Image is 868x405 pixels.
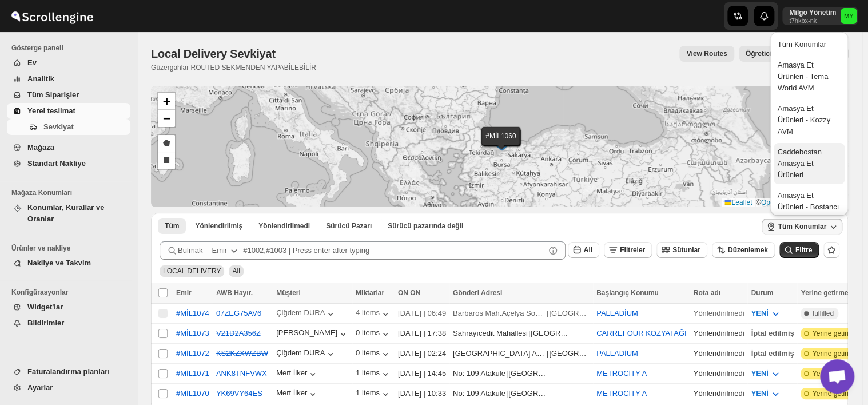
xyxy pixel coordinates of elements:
[453,388,590,399] div: |
[549,308,590,319] div: [GEOGRAPHIC_DATA]
[165,221,179,231] span: Tüm
[205,241,246,260] button: Emir
[739,46,787,62] button: Öğretici
[176,349,209,358] button: #MİL1072
[381,218,470,234] button: Un-claimable
[216,329,261,337] button: V21D2A356Z
[27,74,54,83] span: Analitik
[777,59,841,94] div: Amasya Et Ürünleri - Tema World AVM
[493,138,511,150] img: Marker
[751,369,768,378] span: YENİ
[27,159,86,168] span: Standart Nakliye
[7,380,130,396] button: Ayarlar
[163,94,170,108] span: +
[7,87,130,103] button: Tüm Siparişler
[158,218,186,234] button: All
[356,308,391,320] button: 4 items
[531,328,571,339] div: [GEOGRAPHIC_DATA]
[844,13,854,19] text: MY
[751,309,768,317] span: YENİ
[453,289,502,297] span: Gönderi Adresi
[276,368,318,380] div: Mert İlker
[812,309,833,318] span: fulfilled
[493,136,510,149] img: Marker
[319,218,379,234] button: Claimable
[679,46,734,62] button: view route
[356,289,384,297] span: Miktarlar
[398,289,420,297] span: ON ON
[7,55,130,71] button: Ev
[11,288,132,297] span: Konfigürasyonlar
[801,289,848,297] span: Yerine getirme
[176,389,209,398] button: #MİL1070
[744,304,787,323] button: YENİ
[27,58,37,67] span: Ev
[27,303,63,311] span: Widget'lar
[398,388,446,399] div: [DATE] | 10:33
[777,190,841,213] div: Amasya Et Ürünleri - Bostancı
[398,368,446,379] div: [DATE] | 14:45
[508,368,549,379] div: [GEOGRAPHIC_DATA]
[276,308,336,320] div: Çiğdem DURA
[216,349,268,358] s: KS2KZXWZBW
[672,246,700,254] span: Sütunlar
[276,388,318,400] button: Mert İlker
[7,71,130,87] button: Analitik
[751,389,768,398] span: YENİ
[178,245,202,256] span: Bulmak
[789,17,836,24] p: t7hkbx-nk
[596,349,638,358] button: PALLADİUM
[596,309,638,317] button: PALLADİUM
[151,47,276,60] span: Local Delivery Sevkiyat
[761,198,810,207] a: OpenStreetMap
[744,364,787,383] button: YENİ
[453,308,590,319] div: |
[782,7,858,25] button: User menu
[754,198,756,207] span: |
[11,43,132,53] span: Gösterge paneli
[356,328,391,340] button: 0 items
[596,369,647,378] button: METROCİTY A
[774,56,844,97] button: Amasya Et Ürünleri - Tema World AVM
[686,49,727,58] span: View Routes
[252,218,317,234] button: Unrouted
[596,329,686,337] button: CARREFOUR KOZYATAĞI
[453,348,590,359] div: |
[163,267,221,275] span: LOCAL DELIVERY
[158,135,175,152] a: Draw a polygon
[356,348,391,360] button: 0 items
[27,367,110,376] span: Faturalandırma planları
[751,348,794,359] div: İptal edilmiş
[778,222,826,231] span: Tüm Konumlar
[620,246,645,254] span: Filtreler
[7,315,130,331] button: Bildirimler
[492,137,509,150] img: Marker
[656,242,707,258] button: Sütunlar
[216,289,253,297] span: AWB Hayır.
[453,368,505,379] div: No: 109 Atakule
[243,241,545,260] input: #1002,#1003 | Press enter after typing
[453,308,546,319] div: Barbaros Mah.Açelya Sokağı Ağaoğlu Moontown Sitesi A1-2 Blok D:8
[604,242,652,258] button: Filtreler
[596,389,647,398] button: METROCİTY A
[549,348,590,359] div: [GEOGRAPHIC_DATA]
[7,200,130,227] button: Konumlar, Kurallar ve Oranlar
[453,328,528,339] div: Sahrayıcedit Mahallesi
[492,137,509,149] img: Marker
[777,103,841,137] div: Amasya Et Ürünleri - Kozzy AVM
[724,198,752,207] a: Leaflet
[276,328,349,340] div: [PERSON_NAME]
[722,198,848,208] div: © contributors
[176,369,209,378] div: #MİL1071
[693,368,744,379] div: Yönlendirilmedi
[27,90,79,99] span: Tüm Siparişler
[746,50,771,58] span: Öğretici
[216,369,267,378] button: ANK8TNFVWX
[326,221,372,231] span: Sürücü Pazarı
[276,348,336,360] div: Çiğdem DURA
[751,328,794,339] div: İptal edilmiş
